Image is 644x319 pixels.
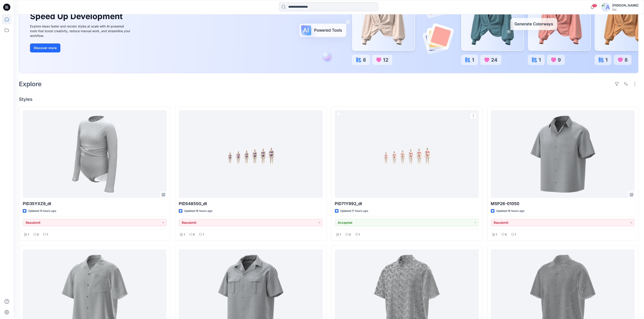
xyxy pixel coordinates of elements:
[335,201,479,207] p: PID71Y992_dt
[23,110,167,198] a: PID35YXZ9_dt
[30,24,131,38] div: Explore ideas faster and recolor styles at scale with AI-powered tools that boost creativity, red...
[184,232,185,237] p: 1
[601,3,610,12] img: avatar
[592,4,597,7] span: 13
[359,232,360,237] p: 1
[193,232,195,237] p: 0
[30,43,131,52] a: Discover more
[30,43,60,52] button: Discover more
[491,201,635,207] p: MSP26-01050
[184,209,212,213] p: Updated 16 hours ago
[612,8,638,11] div: PIC
[23,201,167,207] p: PID35YXZ9_dt
[335,110,479,198] a: PID71Y992_dt
[496,232,497,237] p: 1
[179,201,323,207] p: PID54855G_dt
[179,110,323,198] a: PID54855G_dt
[19,80,42,88] h2: Explore
[47,232,48,237] p: 1
[505,232,507,237] p: 0
[491,110,635,198] a: MSP26-01050
[349,232,351,237] p: 0
[340,232,341,237] p: 1
[37,232,39,237] p: 0
[496,209,525,213] p: Updated 18 hours ago
[19,97,639,102] h4: Styles
[28,232,29,237] p: 1
[28,209,56,213] p: Updated 15 hours ago
[203,232,204,237] p: 1
[340,209,368,213] p: Updated 17 hours ago
[612,3,638,8] div: [PERSON_NAME]
[515,232,516,237] p: 1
